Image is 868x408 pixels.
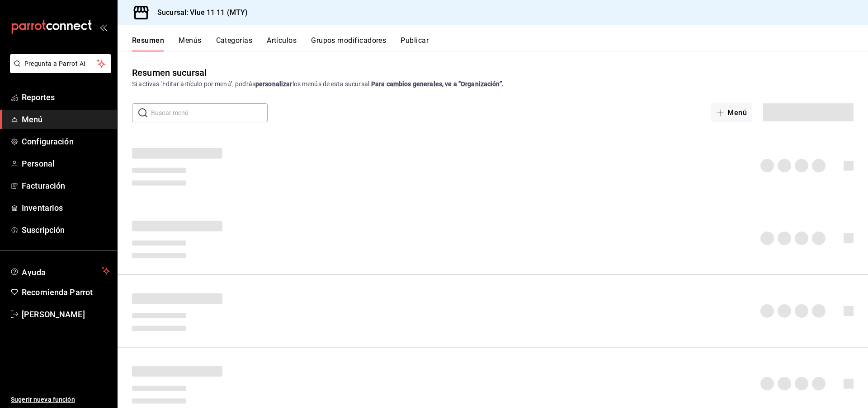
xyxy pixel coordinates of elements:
button: Publicar [401,36,429,51]
div: Si activas ‘Editar artículo por menú’, podrás los menús de esta sucursal. [132,79,854,89]
strong: Para cambios generales, ve a “Organización”. [371,80,504,88]
button: Menús [179,36,201,51]
span: Sugerir nueva función [11,395,110,404]
strong: personalizar [255,80,292,88]
span: Reportes [22,91,110,103]
button: Pregunta a Parrot AI [10,54,111,73]
span: [PERSON_NAME] [22,308,110,320]
button: Artículos [267,36,297,51]
button: open_drawer_menu [99,23,107,31]
button: Resumen [132,36,164,51]
span: Recomienda Parrot [22,286,110,298]
button: Grupos modificadores [311,36,386,51]
span: Inventarios [22,202,110,214]
a: Pregunta a Parrot AI [6,65,111,75]
div: navigation tabs [132,36,868,51]
div: Resumen sucursal [132,66,207,79]
span: Facturación [22,180,110,192]
button: Categorías [216,36,253,51]
span: Configuración [22,135,110,148]
button: Menú [711,103,752,122]
span: Suscripción [22,224,110,236]
span: Menú [22,113,110,125]
span: Personal [22,158,110,170]
span: Ayuda [22,265,98,276]
input: Buscar menú [151,104,268,122]
span: Pregunta a Parrot AI [24,59,97,69]
h3: Sucursal: Vlue 11 11 (MTY) [150,7,248,18]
